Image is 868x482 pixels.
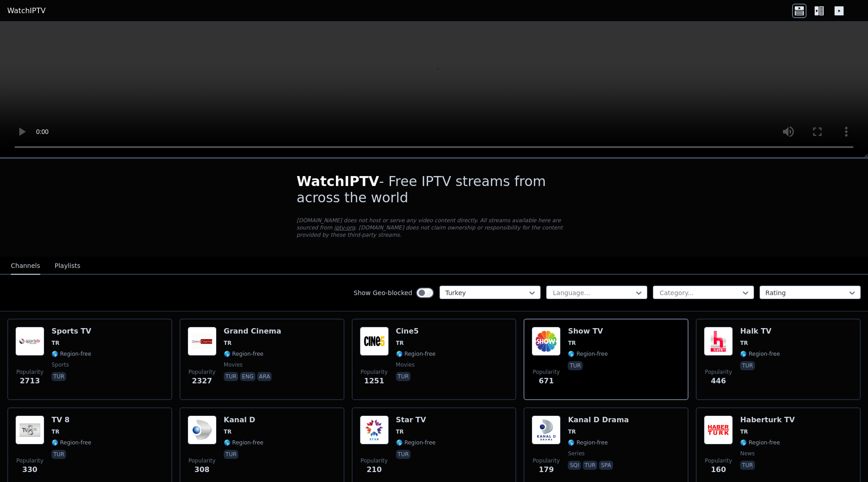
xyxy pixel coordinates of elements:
span: TR [396,339,404,347]
span: TR [224,339,231,347]
span: 🌎 Region-free [52,439,91,446]
h6: Sports TV [52,327,91,336]
p: eng [240,372,255,381]
label: Show Geo-blocked [354,288,412,297]
span: TR [568,428,576,435]
span: 2713 [20,376,40,387]
p: tur [568,361,582,370]
span: 🌎 Region-free [568,350,608,358]
span: 179 [539,464,554,475]
p: tur [740,361,755,370]
span: TR [740,428,748,435]
span: news [740,450,755,457]
span: 2327 [192,376,212,387]
span: series [568,450,585,457]
span: Popularity [533,457,560,464]
span: 446 [711,376,726,387]
a: iptv-org [334,224,355,231]
span: Popularity [705,368,732,376]
img: Sports TV [15,327,44,356]
p: tur [740,461,755,470]
span: WatchIPTV [297,173,379,189]
img: Kanal D Drama [532,415,561,444]
h6: Haberturk TV [740,415,795,425]
span: 🌎 Region-free [568,439,608,446]
span: Popularity [361,368,388,376]
span: Popularity [705,457,732,464]
p: tur [52,372,66,381]
p: tur [224,450,238,459]
img: Star TV [360,415,389,444]
span: Popularity [189,457,216,464]
p: spa [599,461,613,470]
span: TR [396,428,404,435]
span: Popularity [361,457,388,464]
span: Popularity [16,368,43,376]
p: tur [583,461,597,470]
span: 1251 [364,376,384,387]
h6: Show TV [568,327,608,336]
span: 🌎 Region-free [224,439,264,446]
h6: Star TV [396,415,436,425]
span: 330 [22,464,37,475]
span: 160 [711,464,726,475]
span: 🌎 Region-free [740,350,780,358]
span: Popularity [533,368,560,376]
span: 210 [367,464,382,475]
span: TR [568,339,576,347]
p: [DOMAIN_NAME] does not host or serve any video content directly. All streams available here are s... [297,217,571,239]
img: Haberturk TV [704,415,733,444]
h6: Kanal D [224,415,264,425]
p: tur [52,450,66,459]
span: Popularity [16,457,43,464]
p: ara [257,372,272,381]
img: TV 8 [15,415,44,444]
p: sqi [568,461,581,470]
span: 🌎 Region-free [396,350,436,358]
span: TR [224,428,231,435]
span: movies [224,361,243,368]
span: sports [52,361,69,368]
h1: - Free IPTV streams from across the world [297,173,571,206]
img: Kanal D [188,415,217,444]
h6: Grand Cinema [224,327,281,336]
h6: Cine5 [396,327,436,336]
span: 🌎 Region-free [396,439,436,446]
img: Show TV [532,327,561,356]
span: TR [52,339,59,347]
img: Cine5 [360,327,389,356]
span: TR [740,339,748,347]
p: tur [396,372,410,381]
span: 🌎 Region-free [740,439,780,446]
span: 308 [194,464,209,475]
button: Playlists [55,258,80,275]
h6: Halk TV [740,327,780,336]
span: 🌎 Region-free [224,350,264,358]
p: tur [224,372,238,381]
a: WatchIPTV [7,5,46,16]
h6: TV 8 [52,415,91,425]
p: tur [396,450,410,459]
img: Grand Cinema [188,327,217,356]
span: movies [396,361,415,368]
button: Channels [11,258,40,275]
span: 🌎 Region-free [52,350,91,358]
span: Popularity [189,368,216,376]
h6: Kanal D Drama [568,415,629,425]
span: TR [52,428,59,435]
img: Halk TV [704,327,733,356]
span: 671 [539,376,554,387]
